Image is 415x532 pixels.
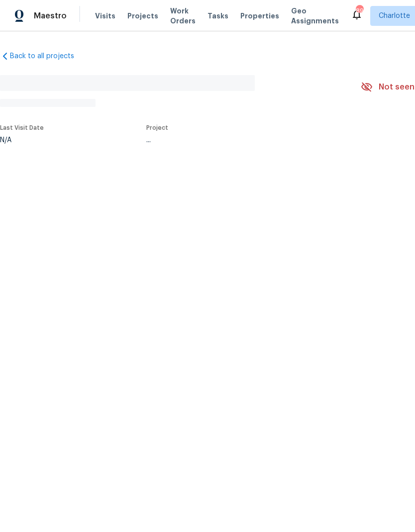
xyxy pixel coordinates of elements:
[379,11,410,21] span: Charlotte
[240,11,279,21] span: Properties
[34,11,67,21] span: Maestro
[170,6,196,26] span: Work Orders
[146,137,337,144] div: ...
[127,11,158,21] span: Projects
[207,12,228,19] span: Tasks
[356,6,363,16] div: 89
[291,6,339,26] span: Geo Assignments
[95,11,115,21] span: Visits
[146,125,168,131] span: Project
